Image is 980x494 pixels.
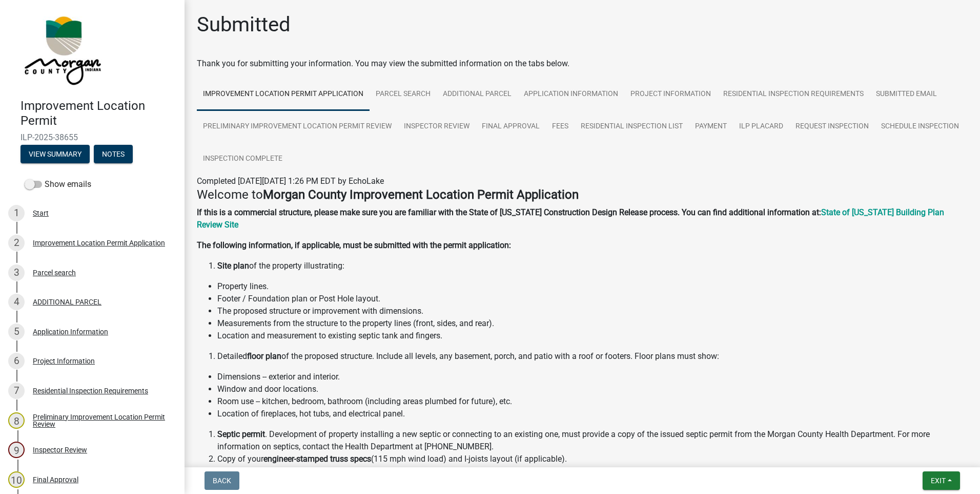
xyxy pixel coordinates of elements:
[217,260,968,272] li: of the property illustrating:
[437,78,518,111] a: ADDITIONAL PARCEL
[94,150,133,159] wm-modal-confirm: Notes
[931,477,946,485] span: Exit
[33,328,108,335] div: Application Information
[217,317,968,330] li: Measurements from the structure to the property lines (front, sides, and rear).
[518,78,624,111] a: Application Information
[21,145,90,163] button: View Summary
[8,235,25,251] div: 2
[94,145,133,163] button: Notes
[21,150,90,159] wm-modal-confirm: Summary
[689,110,733,143] a: Payment
[923,471,960,490] button: Exit
[733,110,789,143] a: ILP Placard
[33,210,49,217] div: Start
[624,78,717,111] a: Project Information
[263,454,371,464] strong: engineer-stamped truss specs
[217,350,968,363] li: Detailed of the proposed structure. Include all levels, any basement, porch, and patio with a roo...
[21,132,164,142] span: ILP-2025-38655
[21,99,176,128] h4: Improvement Location Permit
[33,269,76,276] div: Parcel search
[217,371,968,383] li: Dimensions -- exterior and interior.
[217,408,968,420] li: Location of fireplaces, hot tubs, and electrical panel.
[8,324,25,340] div: 5
[197,240,511,250] strong: The following information, if applicable, must be submitted with the permit application:
[197,12,291,37] h1: Submitted
[21,11,103,88] img: Morgan County, Indiana
[8,205,25,221] div: 1
[33,413,168,428] div: Preliminary Improvement Location Permit Review
[870,78,943,111] a: Submitted Email
[217,428,968,453] li: . Development of property installing a new septic or connecting to an existing one, must provide ...
[197,176,384,186] span: Completed [DATE][DATE] 1:26 PM EDT by EchoLake
[8,294,25,310] div: 4
[197,110,398,143] a: Preliminary Improvement Location Permit Review
[8,353,25,369] div: 6
[8,412,25,429] div: 8
[217,330,968,342] li: Location and measurement to existing septic tank and fingers.
[717,78,870,111] a: Residential Inspection Requirements
[8,383,25,399] div: 7
[217,293,968,305] li: Footer / Foundation plan or Post Hole layout.
[217,305,968,317] li: The proposed structure or improvement with dimensions.
[546,110,575,143] a: Fees
[217,429,265,439] strong: Septic permit
[197,207,944,230] a: State of [US_STATE] Building Plan Review Site
[33,298,101,306] div: ADDITIONAL PARCEL
[197,143,289,176] a: Inspection Complete
[263,187,579,202] strong: Morgan County Improvement Location Permit Application
[197,78,370,111] a: Improvement Location Permit Application
[217,395,968,408] li: Room use -- kitchen, bedroom, bathroom (including areas plumbed for future), etc.
[33,446,87,453] div: Inspector Review
[217,261,249,271] strong: Site plan
[197,207,821,217] strong: If this is a commercial structure, please make sure you are familiar with the State of [US_STATE]...
[213,477,231,485] span: Back
[875,110,965,143] a: Schedule Inspection
[33,476,78,483] div: Final Approval
[8,471,25,488] div: 10
[25,178,91,191] label: Show emails
[8,442,25,458] div: 9
[197,187,968,202] h4: Welcome to
[33,387,148,394] div: Residential Inspection Requirements
[33,239,165,246] div: Improvement Location Permit Application
[476,110,546,143] a: Final Approval
[370,78,437,111] a: Parcel search
[217,383,968,395] li: Window and door locations.
[217,453,968,465] li: Copy of your (115 mph wind load) and I-joists layout (if applicable).
[33,357,95,365] div: Project Information
[217,280,968,293] li: Property lines.
[575,110,689,143] a: Residential Inspection List
[247,351,281,361] strong: floor plan
[197,58,968,70] div: Thank you for submitting your information. You may view the submitted information on the tabs below.
[789,110,875,143] a: Request Inspection
[205,471,239,490] button: Back
[398,110,476,143] a: Inspector Review
[8,264,25,281] div: 3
